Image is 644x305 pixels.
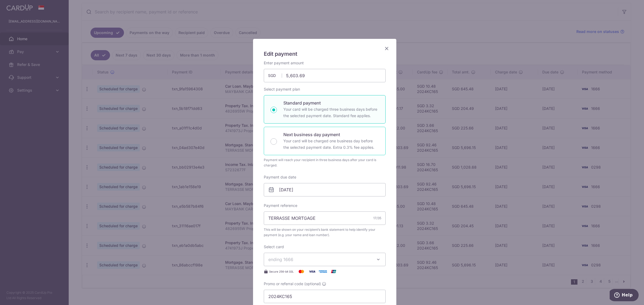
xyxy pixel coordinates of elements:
[264,227,386,238] span: This will be shown on your recipient’s bank statement to help identify your payment (e.g. your na...
[264,50,386,58] h5: Edit payment
[264,203,297,208] label: Payment reference
[269,269,294,274] span: Secure 256-bit SSL
[283,138,379,151] p: Your card will be charged one business day before the selected payment date. Extra 0.3% fee applies.
[610,289,639,302] iframe: Opens a widget where you can find more information
[317,268,328,275] img: American Express
[283,106,379,119] p: Your card will be charged three business days before the selected payment date. Standard fee appl...
[383,45,390,52] button: Close
[264,69,386,82] input: 0.00
[264,60,304,66] label: Enter payment amount
[264,183,386,196] input: DD / MM / YYYY
[328,268,339,275] img: UnionPay
[264,281,321,287] span: Promo or referral code (optional)
[264,253,386,266] button: ending 1666
[283,131,379,138] p: Next business day payment
[264,174,296,180] label: Payment due date
[268,257,293,262] span: ending 1666
[283,100,379,106] p: Standard payment
[264,157,386,168] div: Payment will reach your recipient in three business days after your card is charged.
[264,87,300,92] label: Select payment plan
[307,268,317,275] img: Visa
[268,73,282,78] span: SGD
[296,268,307,275] img: Mastercard
[264,244,284,250] label: Select card
[373,215,381,221] div: 17/35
